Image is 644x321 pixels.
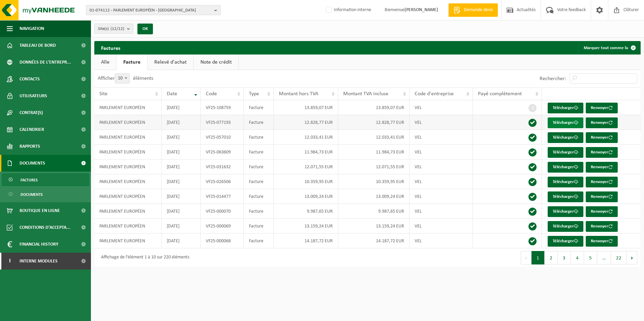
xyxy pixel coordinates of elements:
a: Demande devis [448,3,498,17]
span: Site [99,91,107,97]
td: Facture [244,115,273,130]
td: Facture [244,189,273,204]
span: Code d'entreprise [415,91,454,97]
td: VEL [410,234,473,248]
td: VEL [410,100,473,115]
button: Marquer tout comme lu [578,41,640,55]
span: Interne modules [20,253,58,270]
td: VEL [410,174,473,189]
a: Télécharger [548,221,583,232]
span: Site(s) [98,24,124,34]
span: Factures [21,174,38,186]
td: 11.984,73 EUR [338,145,410,159]
td: 12.828,77 EUR [274,115,338,130]
td: 13.159,24 EUR [338,219,410,234]
span: I [7,253,13,270]
span: Financial History [20,236,58,253]
td: VF25-000068 [201,234,244,248]
span: Boutique en ligne [20,202,60,219]
span: … [597,251,611,264]
td: VF25-057010 [201,130,244,145]
strong: [PERSON_NAME] [405,7,438,12]
td: VF25-000069 [201,219,244,234]
td: PARLEMENT EUROPÉEN [94,174,162,189]
button: Renvoyer [586,162,618,173]
td: 14.187,72 EUR [274,234,338,248]
button: 01-074112 - PARLEMENT EUROPÉEN - [GEOGRAPHIC_DATA] [86,5,221,15]
td: VF25-077193 [201,115,244,130]
button: Renvoyer [586,117,618,128]
td: [DATE] [162,219,201,234]
td: PARLEMENT EUROPÉEN [94,115,162,130]
td: PARLEMENT EUROPÉEN [94,234,162,248]
td: VF25-000070 [201,204,244,219]
span: Documents [20,155,45,172]
div: Affichage de l'élément 1 à 10 sur 220 éléments [98,252,189,264]
a: Télécharger [548,132,583,143]
td: 12.071,55 EUR [274,159,338,174]
span: Payé complètement [478,91,522,97]
td: Facture [244,130,273,145]
button: OK [137,24,153,34]
td: VEL [410,145,473,159]
td: 12.828,77 EUR [338,115,410,130]
td: PARLEMENT EUROPÉEN [94,145,162,159]
td: Facture [244,234,273,248]
button: Renvoyer [586,221,618,232]
td: [DATE] [162,189,201,204]
button: Renvoyer [586,177,618,187]
a: Télécharger [548,103,583,113]
td: Facture [244,159,273,174]
span: Données de l'entrepr... [20,54,71,71]
button: Renvoyer [586,191,618,202]
td: [DATE] [162,115,201,130]
button: 22 [611,251,627,264]
span: Montant hors TVA [279,91,318,97]
td: PARLEMENT EUROPÉEN [94,159,162,174]
a: Télécharger [548,206,583,217]
td: PARLEMENT EUROPÉEN [94,204,162,219]
a: Facture [117,55,147,70]
span: Rapports [20,138,40,155]
td: 12.071,55 EUR [338,159,410,174]
span: Calendrier [20,121,44,138]
span: Contacts [20,71,40,87]
button: 2 [545,251,558,264]
span: Demande devis [462,7,494,13]
h2: Factures [94,41,127,54]
span: Tableau de bord [20,37,56,54]
td: 10.359,95 EUR [274,174,338,189]
td: 12.033,41 EUR [274,130,338,145]
td: VEL [410,159,473,174]
td: [DATE] [162,174,201,189]
td: 12.033,41 EUR [338,130,410,145]
td: PARLEMENT EUROPÉEN [94,219,162,234]
span: Navigation [20,20,44,37]
a: Télécharger [548,147,583,158]
td: VEL [410,219,473,234]
td: 11.984,73 EUR [274,145,338,159]
span: Date [167,91,177,97]
td: PARLEMENT EUROPÉEN [94,189,162,204]
td: [DATE] [162,100,201,115]
span: Montant TVA incluse [343,91,388,97]
a: Télécharger [548,236,583,247]
td: 13.159,24 EUR [274,219,338,234]
td: 13.009,24 EUR [338,189,410,204]
td: Facture [244,219,273,234]
label: Rechercher: [540,76,566,81]
span: Code [206,91,217,97]
a: Télécharger [548,177,583,187]
span: 01-074112 - PARLEMENT EUROPÉEN - [GEOGRAPHIC_DATA] [90,5,212,15]
td: VEL [410,189,473,204]
a: Factures [2,173,89,186]
td: [DATE] [162,159,201,174]
td: Facture [244,174,273,189]
span: Contrat(s) [20,104,43,121]
a: Télécharger [548,162,583,173]
td: Facture [244,100,273,115]
span: 10 [115,74,129,83]
a: Alle [94,55,116,70]
td: [DATE] [162,145,201,159]
button: Renvoyer [586,147,618,158]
